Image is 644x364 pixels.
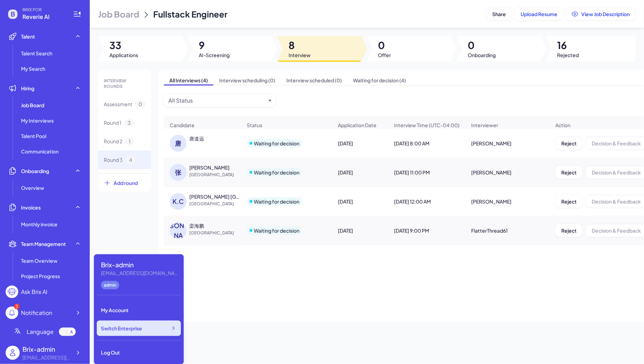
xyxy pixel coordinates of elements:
span: Application Date [338,122,377,129]
div: 张然 [189,164,230,171]
span: All Interviews (4) [164,75,213,85]
span: Round 3 [104,156,123,164]
div: [DATE] [332,133,388,153]
div: 唐 [170,135,187,152]
div: admin [101,281,119,289]
span: View Job Description [581,11,630,17]
span: Interview scheduling (0) [213,75,281,85]
div: Brix-admin [101,260,178,269]
span: Project Progress [21,273,60,280]
span: Communication [21,148,59,155]
span: Interviewer [471,122,498,129]
div: [PERSON_NAME] [466,192,549,211]
span: AI-Screening [199,51,230,59]
span: Reject [561,140,577,146]
span: Status [247,122,262,129]
div: [DATE] [332,192,388,211]
span: [GEOGRAPHIC_DATA] [189,200,242,207]
span: Share [492,11,506,17]
div: [DATE] 12:00 AM [388,192,465,211]
span: 4 [126,156,136,164]
span: BRIX FOR [22,7,65,13]
span: Reject [561,227,577,234]
span: Action [555,122,570,129]
button: Share [486,7,512,21]
span: Offer [378,51,391,59]
span: Reject [561,169,577,176]
div: 3 [14,304,20,309]
div: [PERSON_NAME] [170,222,187,239]
span: 0 [135,101,145,108]
span: Waiting for decision (4) [347,75,412,85]
div: Ask Brix AI [21,288,47,296]
div: Waiting for decision [254,140,299,147]
div: [DATE] 8:00 AM [388,133,465,153]
span: 16 [557,39,579,51]
span: My Search [21,65,45,72]
div: Waiting for decision [254,198,299,205]
span: Assessment [104,101,132,108]
div: 张 [170,164,187,181]
div: [DATE] [332,221,388,240]
span: Candidate [170,122,195,129]
span: [GEOGRAPHIC_DATA] [189,229,242,236]
div: FlatterThread61 [466,221,549,240]
span: Invoices [21,204,41,211]
span: Upload Resume [521,11,557,17]
span: My Interviews [21,117,54,124]
div: [DATE] 11:00 PM [388,163,465,182]
div: INTERVIEW ROUNDS [98,73,151,95]
button: Reject [555,166,583,179]
span: 9 [199,39,230,51]
button: Reject [555,224,583,237]
div: All Status [168,96,193,105]
span: Reject [561,198,577,205]
span: Overview [21,184,44,191]
button: Upload Resume [515,7,563,21]
div: Log Out [97,345,181,360]
span: Team Overview [21,257,57,264]
span: Language [27,328,54,336]
span: Fullstack Engineer [153,9,228,19]
button: Add round [98,173,151,192]
div: Brix-admin [22,344,72,354]
span: Team Management [21,240,66,247]
div: 栾海鹏 [189,222,204,229]
div: Notification [21,309,52,317]
img: user_logo.png [6,346,20,360]
button: Reject [555,137,583,150]
span: Applications [109,51,138,59]
span: Job Board [21,102,44,109]
button: Reject [555,195,583,208]
button: All Status [168,96,266,105]
button: View Job Description [566,7,636,21]
div: Waiting for decision [254,227,299,234]
span: Interview [289,51,311,59]
span: Rejected [557,51,579,59]
div: Waiting for decision [254,169,299,176]
div: 唐道远 [189,135,204,142]
span: Monthly invoice [21,221,57,228]
span: 33 [109,39,138,51]
span: Talent Search [21,50,52,57]
span: [GEOGRAPHIC_DATA] [189,171,242,178]
span: 1 [125,138,134,145]
div: Kerwin China [189,193,241,200]
span: Round 2 [104,138,122,145]
span: Talent [21,33,35,40]
span: Job Board [98,8,139,20]
span: Add round [114,179,138,186]
div: [PERSON_NAME] [466,133,549,153]
span: 0 [468,39,496,51]
span: Hiring [21,85,34,92]
span: Reverie AI [22,13,65,21]
span: Onboarding [21,167,49,174]
span: 3 [124,119,134,126]
div: [PERSON_NAME] [466,163,549,182]
span: Interview scheduled (0) [281,75,347,85]
span: Onboarding [468,51,496,59]
span: 8 [289,39,311,51]
span: 0 [378,39,391,51]
div: flora@joinbrix.com [101,269,178,277]
span: Round 1 [104,119,121,126]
